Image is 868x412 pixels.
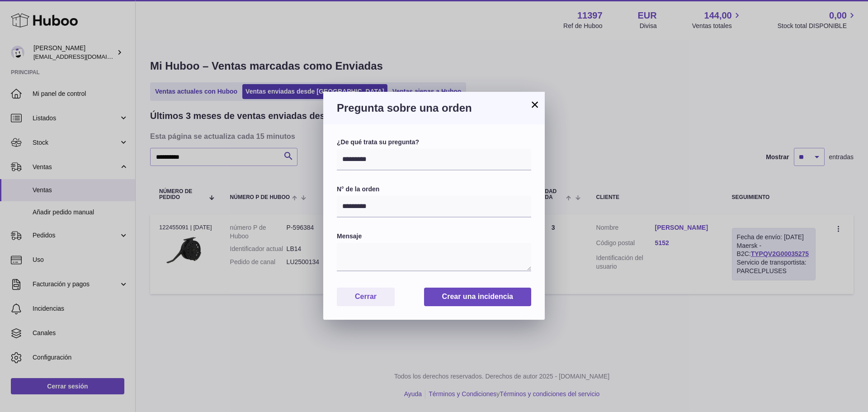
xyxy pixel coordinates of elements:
[337,138,531,147] label: ¿De qué trata su pregunta?
[424,288,531,306] button: Crear una incidencia
[4,53,132,63] h3: Estilo
[4,20,118,36] a: Últimos 3 meses de ventas enviadas desde [GEOGRAPHIC_DATA]
[14,12,49,19] a: Back to Top
[337,232,531,241] label: Mensaje
[337,185,531,194] label: N° de la orden
[529,99,540,110] button: ×
[14,36,132,44] a: Esta página se actualiza cada 15 minutos
[337,101,531,115] h3: Pregunta sobre una orden
[4,4,132,12] div: Outline
[337,288,395,306] button: Cerrar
